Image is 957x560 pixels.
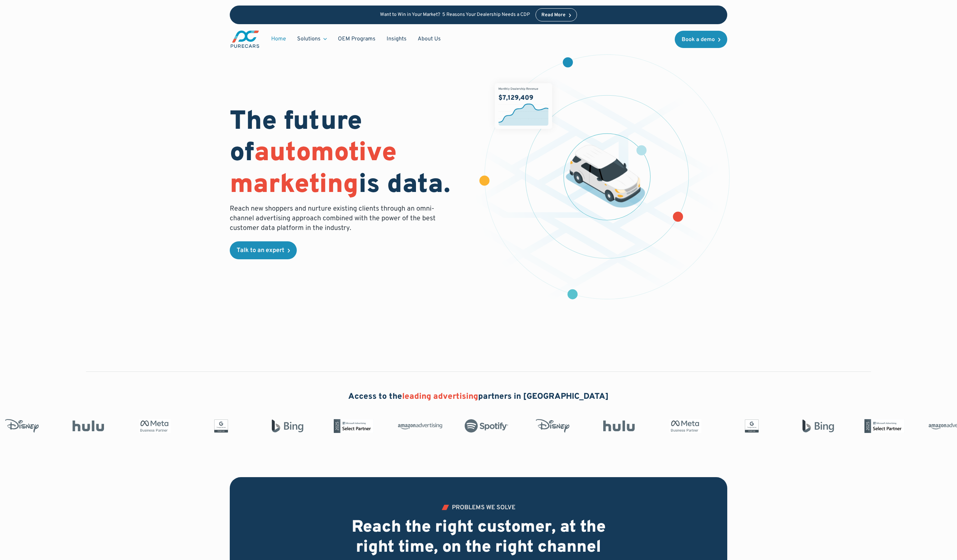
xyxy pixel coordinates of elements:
[380,12,530,18] p: Want to Win in Your Market? 5 Reasons Your Dealership Needs a CDP
[536,8,577,21] a: Read More
[729,419,774,433] img: Google Partner
[292,32,332,46] div: Solutions
[675,31,727,48] a: Book a demo
[398,421,442,432] img: Amazon Advertising
[566,145,645,208] img: illustration of a vehicle
[402,392,478,402] span: leading advertising
[230,137,397,202] span: automotive marketing
[335,518,622,558] h2: Reach the right customer, at the right time, on the right channel
[530,419,575,433] img: Disney
[230,30,260,49] a: main
[541,13,566,18] div: Read More
[332,32,381,46] a: OEM Programs
[348,391,609,403] h2: Access to the partners in [GEOGRAPHIC_DATA]
[381,32,412,46] a: Insights
[682,37,715,42] div: Book a demo
[452,505,515,511] div: PROBLEMS WE SOLVE
[266,32,292,46] a: Home
[199,419,243,433] img: Google Partner
[796,419,840,433] img: Bing
[230,241,297,259] a: Talk to an expert
[237,248,284,254] div: Talk to an expert
[66,421,110,432] img: Hulu
[132,419,177,433] img: Meta Business Partner
[265,419,309,433] img: Bing
[663,419,707,433] img: Meta Business Partner
[862,419,906,433] img: Microsoft Advertising Partner
[230,204,440,233] p: Reach new shoppers and nurture existing clients through an omni-channel advertising approach comb...
[495,83,552,129] img: chart showing monthly dealership revenue of $7m
[597,421,641,432] img: Hulu
[230,30,260,49] img: purecars logo
[297,35,321,43] div: Solutions
[230,107,470,201] h1: The future of is data.
[412,32,446,46] a: About Us
[331,419,376,433] img: Microsoft Advertising Partner
[464,419,508,433] img: Spotify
